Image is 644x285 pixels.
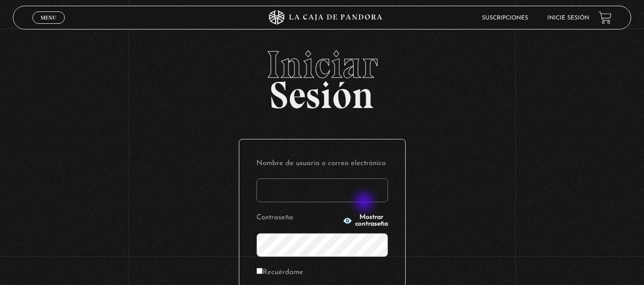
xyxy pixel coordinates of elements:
label: Contraseña [256,211,340,226]
input: Recuérdame [256,268,263,274]
span: Iniciar [13,46,631,84]
button: Mostrar contraseña [343,214,388,227]
span: Mostrar contraseña [355,214,388,227]
a: Inicie sesión [547,15,589,21]
span: Cerrar [37,23,60,29]
label: Recuérdame [256,265,303,280]
label: Nombre de usuario o correo electrónico [256,157,388,171]
span: Menu [41,15,56,20]
a: View your shopping cart [599,11,612,24]
a: Suscripciones [482,15,528,21]
h2: Sesión [13,46,631,107]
